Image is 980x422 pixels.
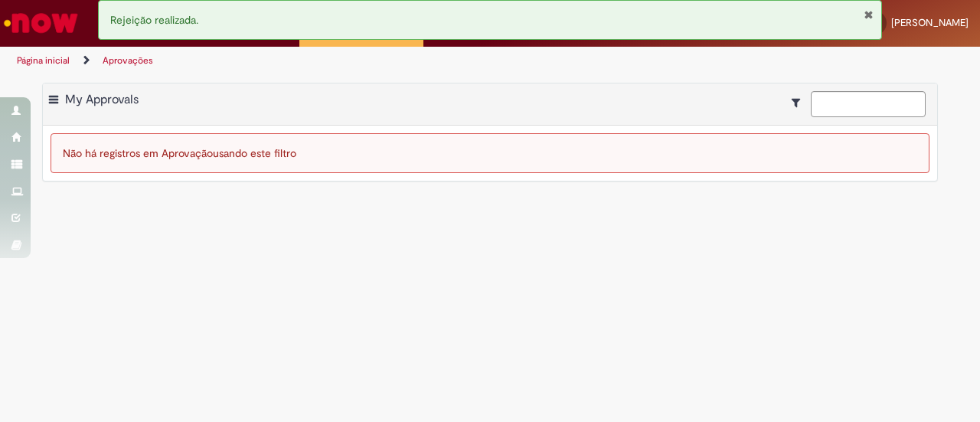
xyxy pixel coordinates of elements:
span: Rejeição realizada. [110,13,198,27]
span: My Approvals [65,92,139,107]
a: Aprovações [103,54,153,67]
span: usando este filtro [213,146,296,160]
span: [PERSON_NAME] [891,16,969,29]
i: Mostrar filtros para: Suas Solicitações [792,97,808,108]
img: ServiceNow [2,8,80,38]
div: Não há registros em Aprovação [51,133,929,173]
button: Fechar Notificação [864,8,874,21]
a: Página inicial [17,54,70,67]
ul: Trilhas de página [11,47,642,75]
